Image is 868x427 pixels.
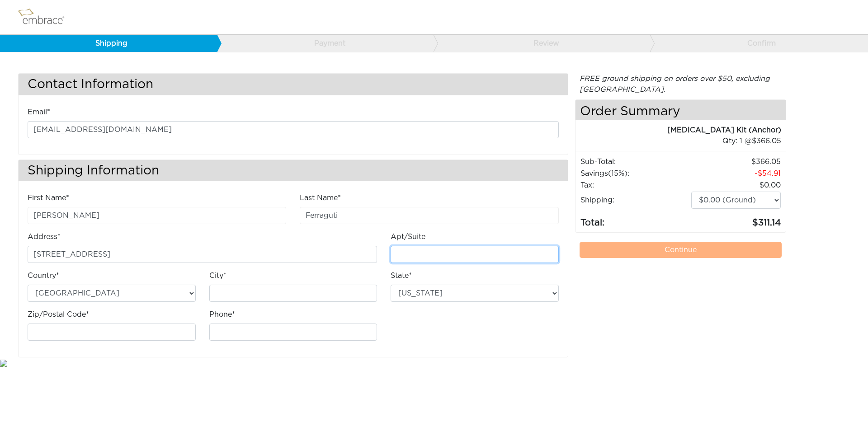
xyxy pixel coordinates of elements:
h3: Contact Information [19,74,568,95]
td: Sub-Total: [580,156,691,168]
a: Payment [217,35,434,52]
h3: Shipping Information [19,160,568,181]
label: First Name* [28,192,69,203]
label: Last Name* [300,192,341,203]
span: 366.05 [752,137,781,145]
div: 1 @ [587,136,782,146]
h4: Order Summary [576,100,786,120]
a: Review [433,35,650,52]
label: Country* [28,270,59,281]
img: logo.png [16,6,75,28]
label: City* [209,270,226,281]
td: Tax: [580,179,691,191]
span: (15%) [608,170,627,177]
div: FREE ground shipping on orders over $50, excluding [GEOGRAPHIC_DATA]. [575,73,787,95]
td: 311.14 [691,209,781,230]
td: 366.05 [691,156,781,168]
a: Confirm [650,35,867,52]
div: [MEDICAL_DATA] Kit (Anchor) [576,125,782,136]
label: Apt/Suite [391,231,425,242]
td: Savings : [580,168,691,179]
td: Shipping: [580,191,691,209]
label: State* [391,270,412,281]
label: Email* [28,107,50,117]
a: Continue [580,242,782,258]
td: 54.91 [691,168,781,179]
label: Phone* [209,309,235,320]
label: Address* [28,231,61,242]
label: Zip/Postal Code* [28,309,89,320]
td: Total: [580,209,691,230]
td: 0.00 [691,179,781,191]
